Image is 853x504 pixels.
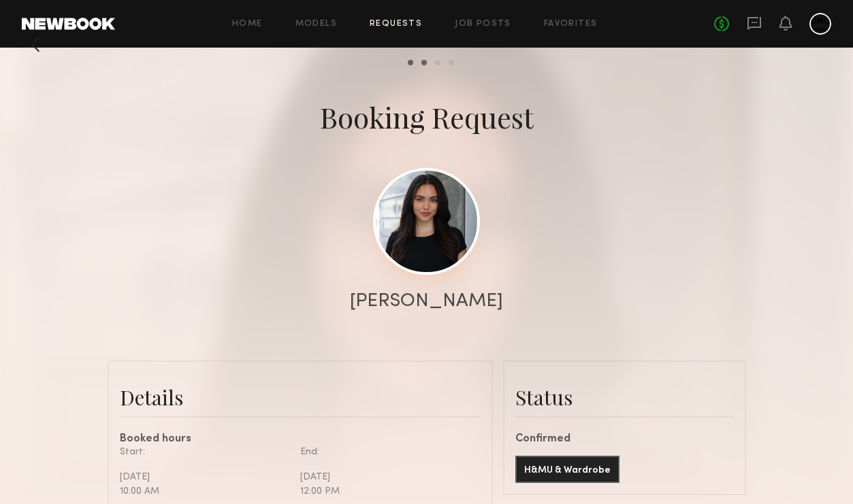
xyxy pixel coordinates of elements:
div: Start: [120,445,290,459]
div: [PERSON_NAME] [350,292,503,311]
button: H&MU & Wardrobe [515,456,619,483]
div: 10:00 AM [120,484,290,499]
div: [DATE] [300,470,470,484]
div: Status [515,384,734,411]
div: [DATE] [120,470,290,484]
div: Booked hours [120,434,481,445]
a: Requests [370,20,422,29]
div: Details [120,384,481,411]
a: Home [232,20,263,29]
a: Job Posts [455,20,511,29]
div: Booking Request [320,98,534,136]
a: Models [295,20,337,29]
div: 12:00 PM [300,484,470,499]
a: Favorites [544,20,598,29]
div: Confirmed [515,434,734,445]
div: End: [300,445,470,459]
